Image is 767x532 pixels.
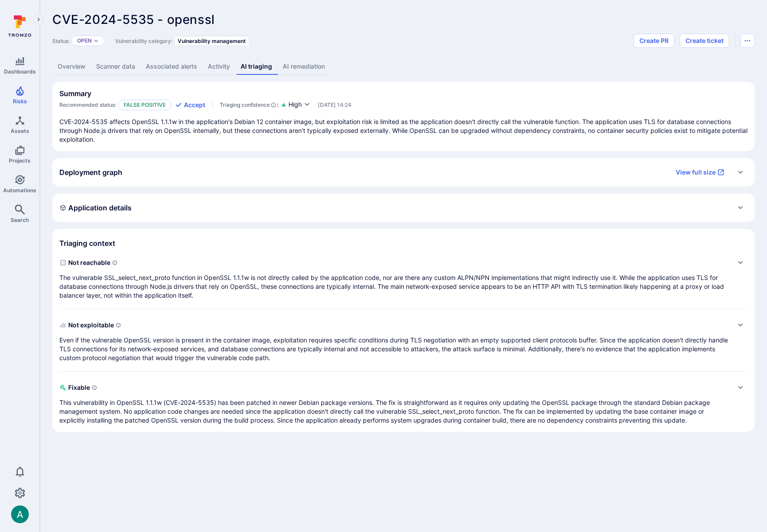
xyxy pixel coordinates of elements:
[59,381,730,395] span: Fixable
[59,168,122,177] h2: Deployment graph
[59,381,748,425] div: Expand
[115,38,172,44] span: Vulnerability category:
[59,398,730,425] p: This vulnerability in OpenSSL 1.1.1w (CVE-2024-5535) has been patched in newer Debian package ver...
[91,58,140,75] a: Scanner data
[174,36,249,46] div: Vulnerability management
[59,256,730,270] span: Not reachable
[740,34,755,48] button: Options menu
[9,157,31,164] span: Projects
[13,98,27,105] span: Risks
[59,318,730,332] span: Not exploitable
[680,34,729,48] button: Create ticket
[235,58,277,75] a: AI triaging
[59,239,115,248] h2: Triaging context
[220,101,279,109] div: :
[93,38,99,43] button: Expand dropdown
[59,203,132,212] h2: Application details
[59,318,748,362] div: Expand
[670,165,730,179] a: View full size
[59,101,116,108] span: Recommended status:
[33,14,44,25] button: Expand navigation menu
[277,58,330,75] a: AI remediation
[4,68,36,75] span: Dashboards
[3,187,36,194] span: Automations
[52,58,91,75] a: Overview
[59,336,730,362] p: Even if the vulnerable OpenSSL version is present in the container image, exploitation requires s...
[11,505,29,523] div: Arjan Dehar
[52,58,755,75] div: Vulnerability tabs
[52,38,70,44] span: Status:
[35,16,42,23] i: Expand navigation menu
[59,89,91,98] h2: Summary
[11,128,29,134] span: Assets
[59,256,748,300] div: Expand
[634,34,674,48] button: Create PR
[59,117,748,144] p: CVE-2024-5535 affects OpenSSL 1.1.1w in the application's Debian 12 container image, but exploita...
[52,158,755,186] div: Expand
[52,12,215,27] span: CVE-2024-5535 - openssl
[112,260,117,265] svg: Indicates if a vulnerability code, component, function or a library can actually be reached or in...
[59,273,730,300] p: The vulnerable SSL_select_next_proto function in OpenSSL 1.1.1w is not directly called by the app...
[202,58,235,75] a: Activity
[92,385,97,390] svg: Indicates if a vulnerability can be remediated or patched easily
[271,101,276,109] svg: AI Triaging Agent self-evaluates the confidence behind recommended status based on the depth and ...
[11,505,29,523] img: ACg8ocLSa5mPYBaXNx3eFu_EmspyJX0laNWN7cXOFirfQ7srZveEpg=s96-c
[140,58,202,75] a: Associated alerts
[118,100,171,110] p: False positive
[52,194,755,222] div: Expand
[116,322,121,328] svg: Indicates if a vulnerability can be exploited by an attacker to gain unauthorized access, execute...
[175,101,205,109] button: Accept
[11,217,29,223] span: Search
[318,101,351,108] span: Only visible to Tromzo users
[77,37,92,44] button: Open
[220,101,270,109] span: Triaging confidence
[288,100,311,109] button: High
[288,100,302,109] span: High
